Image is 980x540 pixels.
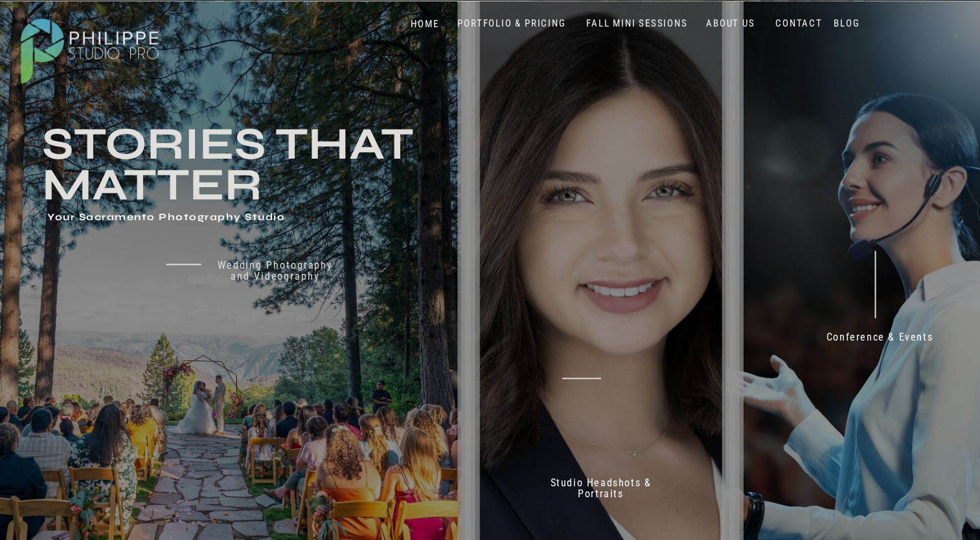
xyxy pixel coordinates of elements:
[584,17,691,30] a: FALL MINI SESSIONS
[831,17,863,30] a: BLOG
[773,17,826,30] a: CONTACT
[453,17,571,30] a: PORTFOLIO & PRICING
[208,259,343,294] a: Wedding Photography and Videography
[398,18,453,30] a: HOME
[703,17,758,30] a: ABOUT US
[47,212,402,225] h1: Your Sacramento Photography Studio
[817,331,942,348] a: Conference & Events
[535,477,667,504] a: Studio Headshots & Portraits
[42,124,562,203] h3: Stories that Matter
[621,482,795,517] p: 70+ 5 Star reviews on Google & Yelp
[508,311,883,436] h2: Don't just take our word for it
